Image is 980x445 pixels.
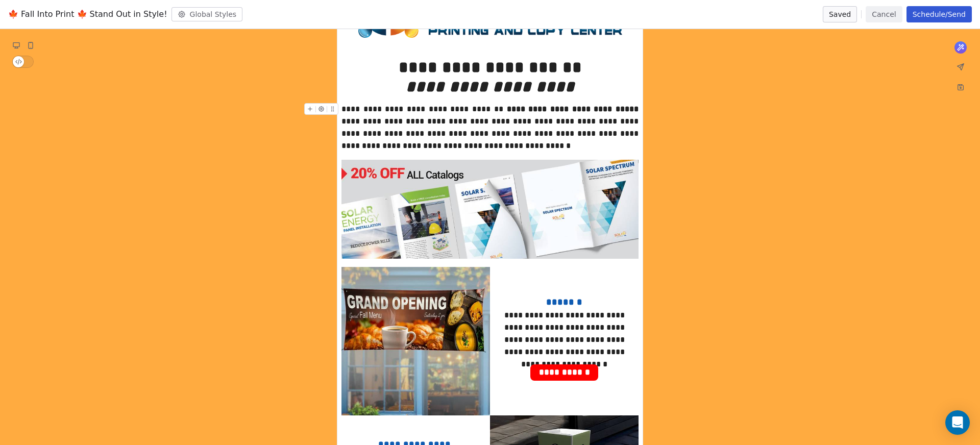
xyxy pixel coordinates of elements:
button: Global Styles [171,7,243,21]
span: 🍁 Fall Into Print 🍁 Stand Out in Style! [8,8,167,20]
button: Schedule/Send [906,6,972,22]
div: Open Intercom Messenger [945,410,970,435]
button: Saved [823,6,857,22]
button: Cancel [866,6,902,22]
